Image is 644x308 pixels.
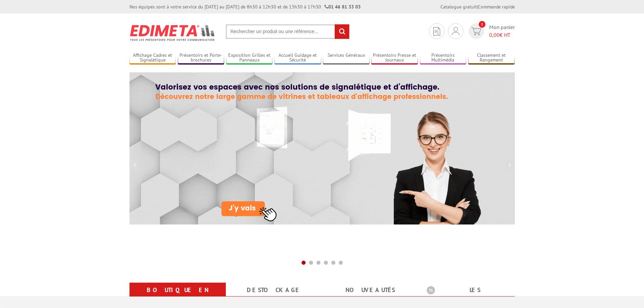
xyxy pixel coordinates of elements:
[420,52,467,64] a: Présentoirs Multimédia
[479,21,485,28] span: 0
[325,4,361,10] strong: 01 46 81 33 03
[226,52,273,64] a: Exposition Grilles et Panneaux
[478,4,515,10] a: Commande rapide
[371,52,418,64] a: Présentoirs Presse et Journaux
[433,27,440,35] img: devis rapide
[129,3,361,10] div: Nos équipes sont à votre service du [DATE] au [DATE] de 8h30 à 12h30 et de 13h30 à 17h30
[323,52,369,64] a: Services Généraux
[178,52,224,64] a: Présentoirs et Porte-brochures
[335,24,349,39] input: rechercher
[467,23,515,39] a: devis rapide 0 Mon panier 0,00€ HT
[129,52,176,64] a: Affichage Cadres et Signalétique
[330,284,410,296] a: nouveautés
[275,52,321,64] a: Accueil Guidage et Sécurité
[129,20,216,45] img: Présentoir, panneau, stand - Edimeta - PLV, affichage, mobilier bureau, entreprise
[226,24,350,39] input: Rechercher un produit ou une référence...
[489,23,515,39] span: Mon panier
[440,3,515,10] div: |
[427,284,511,298] b: Les promotions
[489,31,515,39] span: € HT
[452,27,459,35] img: devis rapide
[468,52,515,64] a: Classement et Rangement
[440,4,477,10] a: Catalogue gratuit
[471,27,481,35] img: devis rapide
[489,31,500,38] span: 0,00
[234,284,314,296] a: Destockage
